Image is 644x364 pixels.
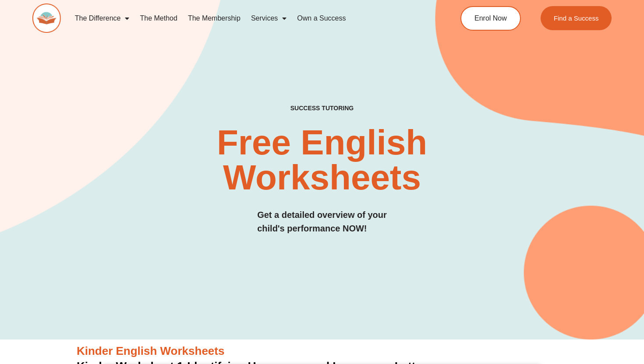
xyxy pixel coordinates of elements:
a: Own a Success [292,8,351,28]
h2: Free English Worksheets​ [131,125,513,195]
span: Find a Success [554,15,599,21]
a: The Membership [183,8,246,28]
a: Find a Success [541,6,612,30]
nav: Menu [70,8,428,28]
a: Services [246,8,292,28]
h3: Get a detailed overview of your child's performance NOW! [257,208,387,235]
a: The Difference [70,8,135,28]
h3: Kinder English Worksheets [77,344,567,359]
a: Enrol Now [460,6,521,31]
a: The Method [134,8,182,28]
span: Enrol Now [474,15,507,22]
h4: SUCCESS TUTORING​ [236,105,408,112]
